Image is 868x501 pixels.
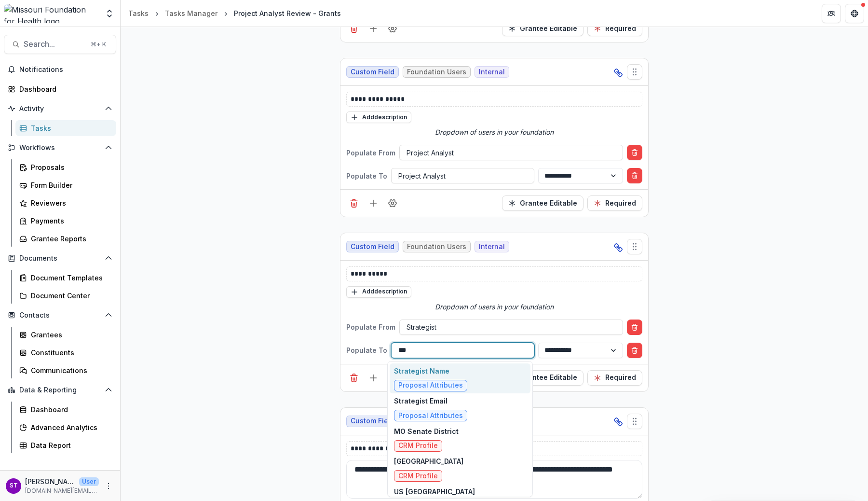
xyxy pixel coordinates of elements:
[394,366,467,376] p: Strategist Name
[346,21,362,36] button: Delete field
[4,250,116,266] button: Open Documents
[398,412,463,420] span: Proposal Attributes
[4,140,116,155] button: Open Workflows
[31,348,108,358] div: Constituents
[31,365,108,376] div: Communications
[587,21,642,36] button: Required
[407,68,466,76] span: Foundation Users
[627,320,642,335] button: Delete condition
[502,21,583,36] button: Read Only Toggle
[103,480,114,492] button: More
[366,21,381,36] button: Add field
[366,370,381,386] button: Add field
[31,180,108,190] div: Form Builder
[587,370,642,386] button: Required
[15,270,116,286] a: Document Templates
[24,40,85,49] span: Search...
[385,21,400,36] button: Field Settings
[31,234,108,244] div: Grantee Reports
[351,243,394,251] span: Custom Field
[15,437,116,453] a: Data Report
[627,239,642,254] button: Move field
[845,4,864,23] button: Get Help
[479,68,505,76] span: Internal
[19,144,101,152] span: Workflows
[15,362,116,378] a: Communications
[346,111,411,123] button: Adddescription
[31,404,108,415] div: Dashboard
[435,302,554,312] i: Dropdown of users in your foundation
[31,162,108,172] div: Proposals
[4,382,116,398] button: Open Data & Reporting
[4,81,116,97] a: Dashboard
[15,195,116,211] a: Reviewers
[627,343,642,358] button: Delete condition
[25,476,75,487] p: [PERSON_NAME] Test
[627,145,642,160] button: Delete condition
[479,243,505,251] span: Internal
[15,231,116,247] a: Grantee Reports
[15,159,116,175] a: Proposals
[165,8,217,18] div: Tasks Manager
[398,442,438,450] span: CRM Profile
[25,487,99,495] p: [DOMAIN_NAME][EMAIL_ADDRESS][DOMAIN_NAME]
[627,168,642,183] button: Delete condition
[346,322,395,332] p: Populate From
[15,327,116,343] a: Grantees
[15,419,116,435] a: Advanced Analytics
[19,311,101,320] span: Contacts
[19,66,112,74] span: Notifications
[31,422,108,432] div: Advanced Analytics
[394,396,467,406] p: Strategist Email
[346,195,362,211] button: Delete field
[19,105,101,113] span: Activity
[394,426,459,436] p: MO Senate District
[822,4,841,23] button: Partners
[351,68,394,76] span: Custom Field
[394,456,463,466] p: [GEOGRAPHIC_DATA]
[502,370,583,386] button: Read Only Toggle
[346,370,362,386] button: Delete field
[161,6,221,20] a: Tasks Manager
[19,254,101,263] span: Documents
[15,288,116,304] a: Document Center
[435,127,554,137] i: Dropdown of users in your foundation
[31,198,108,208] div: Reviewers
[103,4,116,23] button: Open entity switcher
[398,472,438,480] span: CRM Profile
[31,273,108,283] div: Document Templates
[4,101,116,116] button: Open Activity
[366,195,381,211] button: Add field
[4,4,99,23] img: Missouri Foundation for Health logo
[346,345,387,355] p: Populate To
[31,216,108,226] div: Payments
[31,123,108,133] div: Tasks
[587,195,642,211] button: Required
[31,291,108,301] div: Document Center
[79,477,99,486] p: User
[31,330,108,340] div: Grantees
[15,213,116,229] a: Payments
[4,35,116,54] button: Search...
[19,386,101,394] span: Data & Reporting
[124,6,345,20] nav: breadcrumb
[407,243,466,251] span: Foundation Users
[15,345,116,361] a: Constituents
[398,381,463,390] span: Proposal Attributes
[351,417,394,425] span: Custom Field
[385,370,400,386] button: Field Settings
[31,440,108,450] div: Data Report
[128,8,149,18] div: Tasks
[10,483,18,489] div: Simran Temelio Test
[502,195,583,211] button: Read Only Toggle
[4,307,116,323] button: Open Contacts
[89,39,108,50] div: ⌘ + K
[4,62,116,77] button: Notifications
[346,286,411,298] button: Adddescription
[627,64,642,80] button: Move field
[124,6,152,20] a: Tasks
[234,8,341,18] div: Project Analyst Review - Grants
[627,414,642,429] button: Move field
[15,120,116,136] a: Tasks
[15,402,116,417] a: Dashboard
